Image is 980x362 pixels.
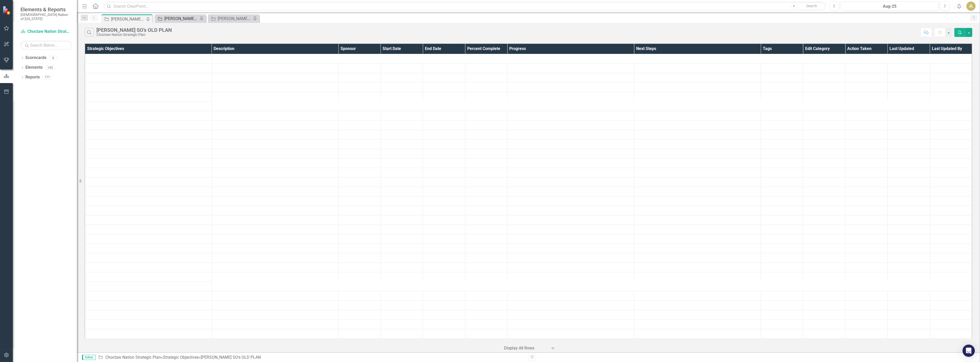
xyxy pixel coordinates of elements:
a: Choctaw Nation Strategic Plan [105,355,161,360]
div: [PERSON_NAME]'s Planned Capital [218,15,252,22]
div: Choctaw Nation Strategic Plan [96,33,172,37]
input: Search Below... [21,41,72,50]
span: Elements & Reports [21,6,72,13]
span: Search [806,4,817,8]
a: [PERSON_NAME]'s Planned Capital [209,15,252,22]
input: Search ClearPoint... [104,2,826,11]
button: Search [799,3,825,10]
div: Open Intercom Messenger [963,345,975,357]
div: [PERSON_NAME] SOs [164,15,198,22]
img: ClearPoint Strategy [3,6,12,15]
div: » » [98,355,525,360]
div: 171 [42,75,52,79]
div: 6 [49,56,57,60]
a: Scorecards [25,55,46,61]
a: Reports [25,74,40,80]
div: [PERSON_NAME] SO's OLD PLAN [201,355,261,360]
div: 145 [45,65,55,70]
small: [DEMOGRAPHIC_DATA] Nation of [US_STATE] [21,13,72,21]
a: Elements [25,65,43,71]
button: Aug-25 [841,2,939,11]
div: [PERSON_NAME] SO's OLD PLAN [96,27,172,33]
div: [PERSON_NAME] SO's OLD PLAN [111,16,145,22]
button: JL [966,2,976,11]
a: [PERSON_NAME] SOs [156,15,198,22]
a: Choctaw Nation Strategic Plan [21,29,72,35]
div: Aug-25 [843,3,937,9]
a: Strategic Objectives [163,355,199,360]
span: Editor [82,355,96,360]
